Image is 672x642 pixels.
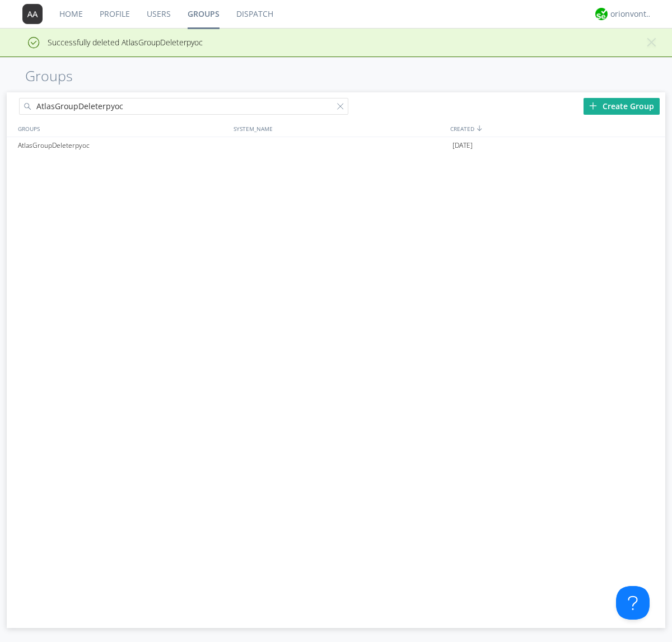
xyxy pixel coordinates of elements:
span: Successfully deleted AtlasGroupDeleterpyoc [8,37,203,48]
div: CREATED [447,120,665,137]
img: 29d36aed6fa347d5a1537e7736e6aa13 [595,8,608,20]
img: 373638.png [22,4,43,24]
input: Search groups [19,98,348,115]
div: SYSTEM_NAME [231,120,447,137]
div: GROUPS [15,120,228,137]
a: AtlasGroupDeleterpyoc[DATE] [7,137,665,154]
iframe: Toggle Customer Support [616,586,650,620]
div: orionvontas+atlas+automation+org2 [610,8,652,20]
span: [DATE] [452,137,473,154]
img: plus.svg [589,102,597,110]
div: Create Group [584,98,660,115]
div: AtlasGroupDeleterpyoc [15,137,231,154]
